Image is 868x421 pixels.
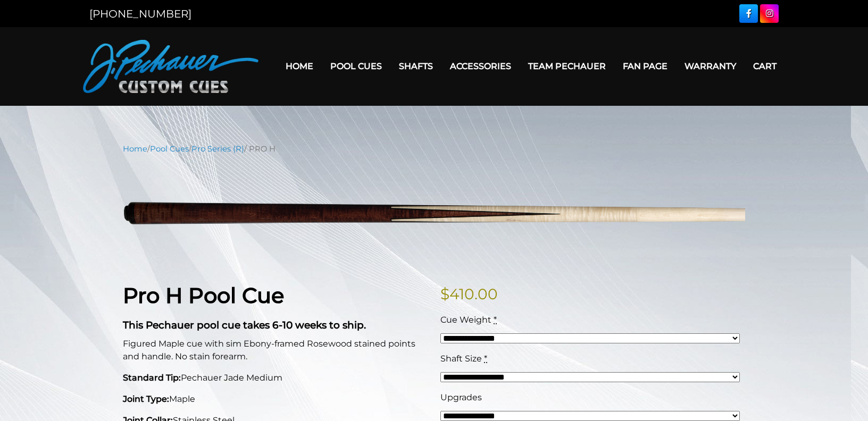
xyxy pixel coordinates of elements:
strong: Joint Type: [123,394,169,404]
strong: Pro H Pool Cue [123,282,284,308]
a: Accessories [441,53,520,80]
a: [PHONE_NUMBER] [89,7,191,20]
a: Shafts [390,53,441,80]
p: Figured Maple cue with sim Ebony-framed Rosewood stained points and handle. No stain forearm. [123,338,428,363]
p: Pechauer Jade Medium [123,372,428,384]
strong: This Pechauer pool cue takes 6-10 weeks to ship. [123,319,366,331]
a: Team Pechauer [520,53,614,80]
span: Upgrades [440,392,482,402]
strong: Standard Tip: [123,373,181,383]
span: $ [440,285,449,303]
a: Fan Page [614,53,676,80]
a: Home [123,144,147,154]
a: Pro Series (R) [191,144,244,154]
p: Maple [123,393,428,406]
img: Pechauer Custom Cues [83,40,258,93]
span: Shaft Size [440,353,482,364]
a: Warranty [676,53,745,80]
abbr: required [484,353,487,364]
abbr: required [494,315,497,325]
a: Pool Cues [322,53,390,80]
a: Home [277,53,322,80]
a: Pool Cues [150,144,189,154]
bdi: 410.00 [440,285,498,303]
span: Cue Weight [440,315,491,325]
a: Cart [745,53,785,80]
nav: Breadcrumb [123,143,745,155]
img: PRO-H.png [123,163,745,266]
